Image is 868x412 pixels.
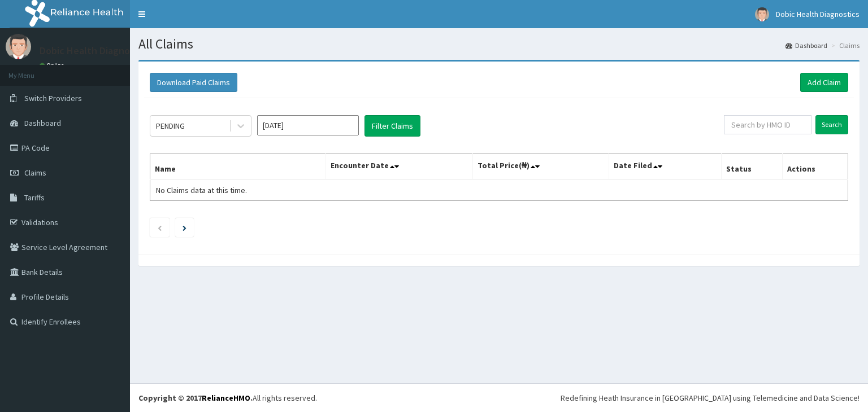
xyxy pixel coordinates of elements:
th: Status [722,154,782,180]
a: Online [40,62,67,69]
a: RelianceHMO [202,393,250,403]
div: PENDING [156,120,185,132]
span: Dashboard [24,118,61,128]
th: Actions [782,154,848,180]
a: Previous page [157,222,162,233]
th: Total Price(₦) [473,154,609,180]
span: Claims [24,168,46,178]
th: Encounter Date [326,154,473,180]
th: Date Filed [609,154,722,180]
img: User Image [755,7,769,21]
button: Download Paid Claims [150,73,237,92]
h1: All Claims [138,37,860,51]
span: Switch Providers [24,93,82,103]
span: Dobic Health Diagnostics [776,9,860,19]
span: No Claims data at this time. [156,185,247,195]
img: User Image [6,34,31,59]
th: Name [150,154,326,180]
strong: Copyright © 2017 . [138,393,253,403]
a: Add Claim [800,73,848,92]
a: Next page [183,222,186,233]
div: Redefining Heath Insurance in [GEOGRAPHIC_DATA] using Telemedicine and Data Science! [561,392,860,404]
a: Dashboard [785,41,827,50]
button: Filter Claims [364,115,420,137]
input: Search [815,115,848,134]
input: Search by HMO ID [724,115,811,134]
input: Select Month and Year [257,115,359,135]
span: Tariffs [24,192,45,203]
footer: All rights reserved. [130,383,868,412]
li: Claims [828,41,860,50]
p: Dobic Health Diagnostics [40,46,151,56]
